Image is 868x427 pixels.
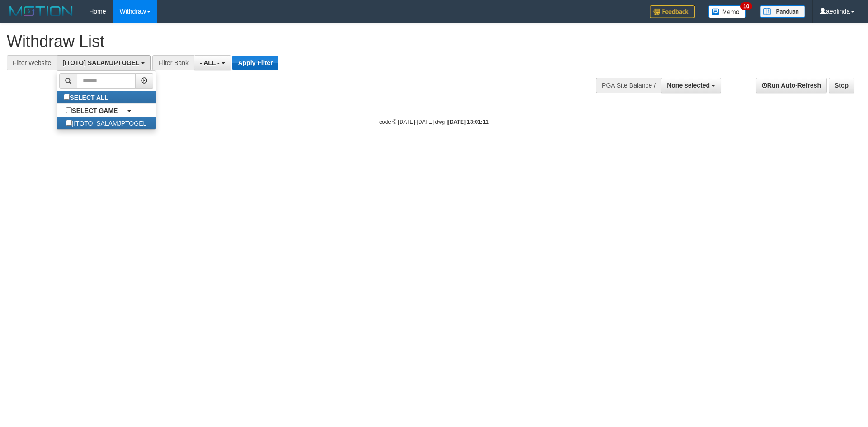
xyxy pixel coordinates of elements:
[57,55,151,70] button: [ITOTO] SALAMJPTOGEL
[650,5,695,18] img: Feedback.jpg
[200,59,220,66] span: - ALL -
[57,117,156,129] label: [ITOTO] SALAMJPTOGEL
[708,5,746,18] img: Button%20Memo.svg
[66,107,72,113] input: SELECT GAME
[379,119,489,125] small: code © [DATE]-[DATE] dwg |
[756,78,827,93] a: Run Auto-Refresh
[72,107,118,114] b: SELECT GAME
[62,59,139,66] span: [ITOTO] SALAMJPTOGEL
[661,78,721,93] button: None selected
[232,56,278,70] button: Apply Filter
[64,94,70,100] input: SELECT ALL
[152,55,194,70] div: Filter Bank
[740,2,752,10] span: 10
[448,119,489,125] strong: [DATE] 13:01:11
[194,55,231,70] button: - ALL -
[829,78,854,93] a: Stop
[667,82,710,89] span: None selected
[7,5,75,18] img: MOTION_logo.png
[760,5,805,18] img: panduan.png
[7,55,57,70] div: Filter Website
[57,91,118,103] label: SELECT ALL
[596,78,661,93] div: PGA Site Balance /
[7,33,570,51] h1: Withdraw List
[66,120,72,126] input: [ITOTO] SALAMJPTOGEL
[57,104,156,117] a: SELECT GAME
